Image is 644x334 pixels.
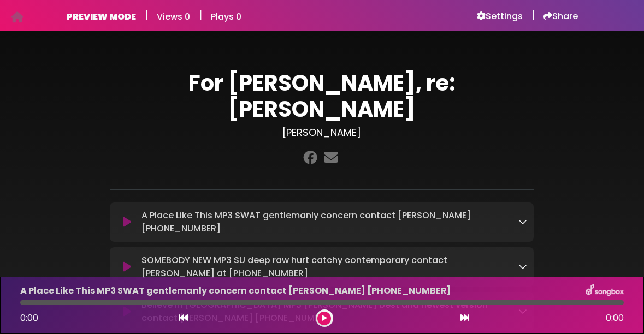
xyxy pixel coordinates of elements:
[543,11,578,22] a: Share
[477,11,523,22] a: Settings
[110,127,534,139] h3: [PERSON_NAME]
[20,312,38,324] span: 0:00
[586,284,624,298] img: songbox-logo-white.png
[531,9,535,22] h5: |
[141,209,518,235] p: A Place Like This MP3 SWAT gentlemanly concern contact [PERSON_NAME] [PHONE_NUMBER]
[606,312,624,325] span: 0:00
[110,70,534,122] h1: For [PERSON_NAME], re: [PERSON_NAME]
[211,11,241,22] h6: Plays 0
[67,11,136,22] h6: PREVIEW MODE
[20,284,451,297] p: A Place Like This MP3 SWAT gentlemanly concern contact [PERSON_NAME] [PHONE_NUMBER]
[199,9,202,22] h5: |
[157,11,190,22] h6: Views 0
[145,9,148,22] h5: |
[141,254,518,280] p: SOMEBODY NEW MP3 SU deep raw hurt catchy contemporary contact [PERSON_NAME] at [PHONE_NUMBER]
